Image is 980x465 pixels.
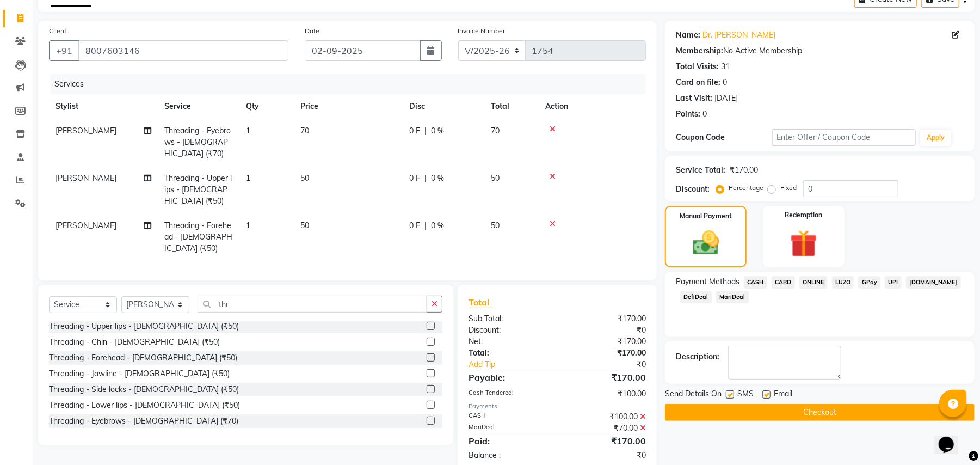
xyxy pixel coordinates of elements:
div: CASH [460,411,557,423]
input: Search by Name/Mobile/Email/Code [78,40,288,61]
span: 1 [246,173,250,183]
div: Threading - Chin - [DEMOGRAPHIC_DATA] (₹50) [49,336,220,348]
span: | [424,125,427,137]
div: ₹170.00 [557,336,654,347]
span: Total [469,297,494,308]
div: ₹0 [557,450,654,461]
div: Membership: [676,45,723,57]
div: ₹170.00 [557,371,654,384]
span: Threading - Eyebrows - [DEMOGRAPHIC_DATA] (₹70) [164,126,231,158]
div: Threading - Side locks - [DEMOGRAPHIC_DATA] (₹50) [49,384,239,395]
div: Service Total: [676,164,725,176]
div: 31 [721,61,730,72]
span: DefiDeal [680,291,712,303]
span: | [424,173,427,184]
label: Invoice Number [458,26,506,36]
button: Checkout [665,404,975,421]
span: MariDeal [716,291,749,303]
div: Sub Total: [460,313,557,325]
div: ₹170.00 [557,313,654,325]
div: ₹170.00 [557,435,654,448]
div: Discount: [676,183,710,195]
input: Enter Offer / Coupon Code [772,129,916,146]
span: [PERSON_NAME] [56,173,116,183]
span: UPI [885,276,902,289]
th: Action [539,94,646,119]
span: Send Details On [665,388,722,402]
div: Name: [676,29,700,41]
div: ₹100.00 [557,388,654,400]
div: 0 [702,108,707,120]
img: _gift.svg [781,227,826,261]
span: 0 F [409,220,420,231]
div: No Active Membership [676,45,964,57]
button: +91 [49,40,79,61]
div: Paid: [460,435,557,448]
button: Apply [920,130,951,146]
span: GPay [858,276,880,289]
span: Threading - Upper lips - [DEMOGRAPHIC_DATA] (₹50) [164,173,232,206]
span: 50 [491,173,500,183]
div: Discount: [460,325,557,336]
span: Threading - Forehead - [DEMOGRAPHIC_DATA] (₹50) [164,221,232,253]
span: 0 F [409,173,420,184]
div: Threading - Jawline - [DEMOGRAPHIC_DATA] (₹50) [49,368,230,380]
div: Description: [676,351,719,363]
div: ₹100.00 [557,411,654,423]
th: Total [484,94,539,119]
img: _cash.svg [685,228,728,258]
div: Card on file: [676,77,720,88]
span: 0 F [409,125,420,137]
label: Client [49,26,66,36]
span: 0 % [431,173,444,184]
div: Cash Tendered: [460,388,557,400]
th: Disc [403,94,484,119]
span: 1 [246,126,250,136]
div: ₹170.00 [730,164,758,176]
div: Last Visit: [676,93,712,104]
span: [PERSON_NAME] [56,126,116,136]
div: Threading - Upper lips - [DEMOGRAPHIC_DATA] (₹50) [49,321,239,332]
div: Payments [469,402,646,411]
div: ₹0 [574,359,654,370]
span: 70 [300,126,309,136]
div: ₹70.00 [557,423,654,434]
span: ONLINE [799,276,828,289]
a: Dr. [PERSON_NAME] [702,29,775,41]
span: 0 % [431,125,444,137]
div: 0 [723,77,727,88]
span: LUZO [832,276,854,289]
div: Coupon Code [676,132,772,143]
span: [DOMAIN_NAME] [906,276,961,289]
span: 50 [300,221,309,230]
div: Threading - Lower lips - [DEMOGRAPHIC_DATA] (₹50) [49,400,240,411]
div: [DATE] [714,93,738,104]
span: Email [774,388,792,402]
div: Services [50,74,654,94]
span: SMS [737,388,754,402]
span: CARD [772,276,795,289]
label: Date [305,26,319,36]
span: Payment Methods [676,276,739,287]
div: Threading - Forehead - [DEMOGRAPHIC_DATA] (₹50) [49,352,237,364]
label: Manual Payment [680,211,732,221]
span: | [424,220,427,231]
span: CASH [744,276,767,289]
div: ₹170.00 [557,347,654,359]
div: ₹0 [557,325,654,336]
div: Threading - Eyebrows - [DEMOGRAPHIC_DATA] (₹70) [49,415,238,427]
div: Payable: [460,371,557,384]
th: Price [294,94,403,119]
div: Net: [460,336,557,347]
label: Percentage [729,183,763,193]
label: Redemption [785,210,822,220]
div: Total: [460,347,557,359]
span: 50 [300,173,309,183]
div: Balance : [460,450,557,461]
span: 0 % [431,220,444,231]
span: [PERSON_NAME] [56,221,116,230]
div: Total Visits: [676,61,719,72]
th: Stylist [49,94,158,119]
th: Qty [239,94,294,119]
a: Add Tip [460,359,574,370]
